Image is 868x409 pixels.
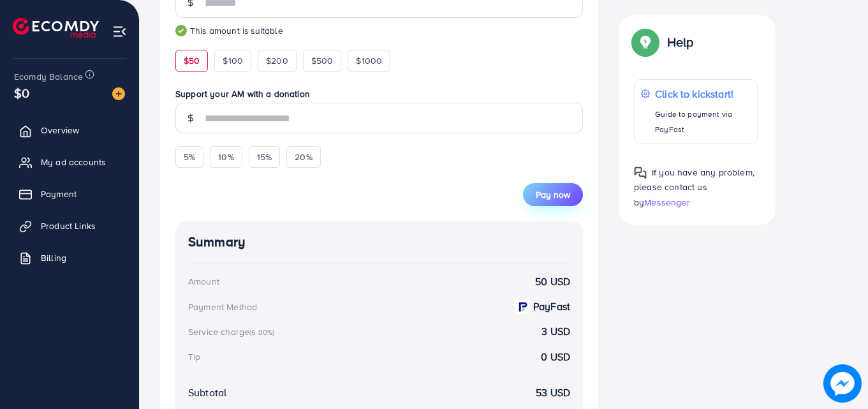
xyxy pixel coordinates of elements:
[41,124,79,137] span: Overview
[10,245,129,271] a: Billing
[41,156,106,168] span: My ad accounts
[823,364,862,403] img: image
[541,324,570,339] strong: 3 USD
[10,181,129,207] a: Payment
[175,87,583,100] label: Support your AM with a donation
[535,274,570,289] strong: 50 USD
[218,151,233,163] span: 10%
[655,86,750,101] p: Click to kickstart!
[249,327,274,338] small: (6.00%)
[13,18,99,38] img: logo
[536,188,570,201] span: Pay now
[644,195,689,208] span: Messenger
[295,151,312,163] span: 20%
[634,166,754,208] span: If you have any problem, please contact us by
[523,183,583,206] button: Pay now
[515,300,529,314] img: payment
[311,54,334,67] span: $500
[188,301,257,313] div: Payment Method
[188,275,219,288] div: Amount
[356,54,382,67] span: $1000
[41,219,96,232] span: Product Links
[184,54,200,67] span: $50
[175,25,187,36] img: guide
[41,251,66,264] span: Billing
[10,149,129,175] a: My ad accounts
[112,24,127,39] img: menu
[634,167,647,179] img: Popup guide
[188,385,226,400] div: Subtotal
[175,24,583,37] small: This amount is suitable
[667,34,694,50] p: Help
[223,54,243,67] span: $100
[536,385,570,400] strong: 53 USD
[266,54,288,67] span: $200
[112,87,125,100] img: image
[10,213,129,239] a: Product Links
[41,188,77,200] span: Payment
[188,234,570,250] h4: Summary
[14,70,83,83] span: Ecomdy Balance
[188,350,200,363] div: Tip
[188,325,278,338] div: Service charge
[634,31,657,54] img: Popup guide
[655,107,750,137] p: Guide to payment via PayFast
[541,350,570,364] strong: 0 USD
[184,151,195,163] span: 5%
[257,151,272,163] span: 15%
[10,117,129,143] a: Overview
[14,84,29,102] span: $0
[533,299,570,314] strong: PayFast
